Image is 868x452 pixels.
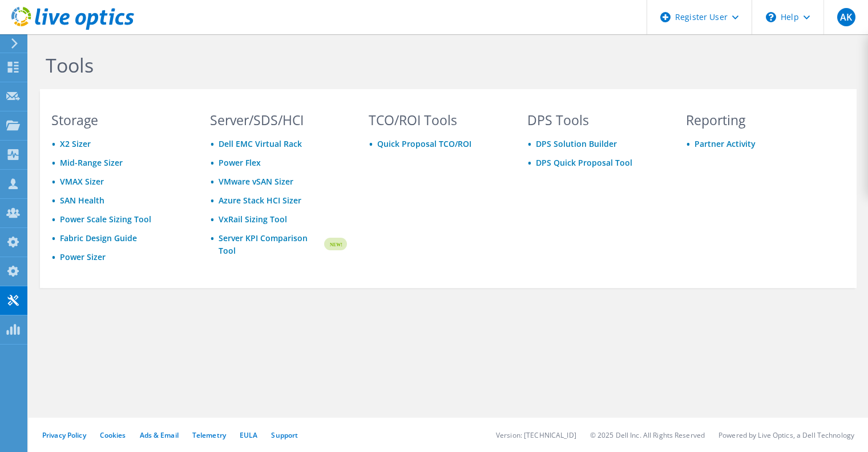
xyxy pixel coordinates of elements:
h3: TCO/ROI Tools [369,114,506,126]
a: Cookies [100,430,126,440]
a: Fabric Design Guide [60,233,137,243]
span: AK [837,8,855,26]
h3: Storage [51,114,188,126]
a: Power Flex [219,157,261,168]
a: Power Scale Sizing Tool [60,214,151,225]
a: X2 Sizer [60,138,91,149]
svg: \n [766,12,776,22]
li: Version: [TECHNICAL_ID] [496,430,576,440]
a: DPS Quick Proposal Tool [536,157,632,168]
a: Partner Activity [695,138,756,149]
a: SAN Health [60,195,104,206]
a: Mid-Range Sizer [60,157,123,168]
h3: Server/SDS/HCI [210,114,347,126]
a: Power Sizer [60,251,106,262]
img: new-badge.svg [322,231,347,258]
a: Server KPI Comparison Tool [219,232,322,257]
a: VMAX Sizer [60,176,104,187]
li: © 2025 Dell Inc. All Rights Reserved [590,430,705,440]
h3: Reporting [686,114,823,126]
a: VMware vSAN Sizer [219,176,293,187]
a: Telemetry [192,430,226,440]
a: DPS Solution Builder [536,138,617,149]
h3: DPS Tools [527,114,664,126]
a: Privacy Policy [42,430,86,440]
a: Azure Stack HCI Sizer [219,195,301,206]
a: Support [271,430,298,440]
a: Dell EMC Virtual Rack [219,138,302,149]
a: EULA [240,430,257,440]
li: Powered by Live Optics, a Dell Technology [718,430,854,440]
a: Ads & Email [140,430,179,440]
a: Quick Proposal TCO/ROI [377,138,471,149]
h1: Tools [46,53,816,77]
a: VxRail Sizing Tool [219,214,287,225]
